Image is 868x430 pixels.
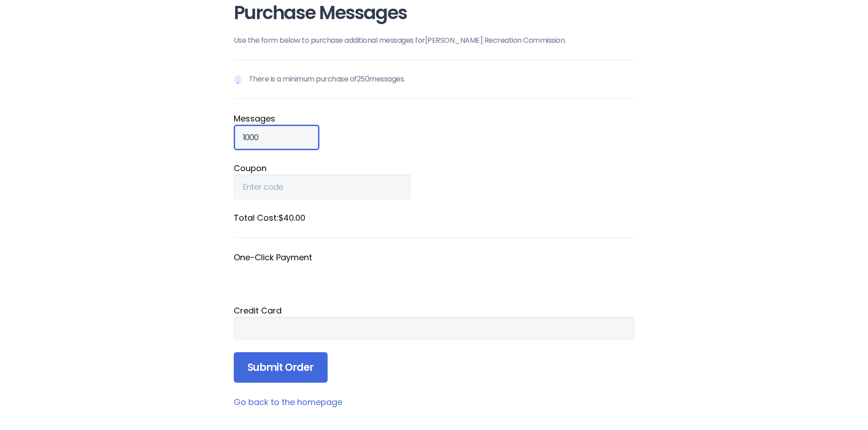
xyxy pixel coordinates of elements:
[234,35,635,46] p: Use the form below to purchase additional messages for [PERSON_NAME] Recreation Commission .
[234,60,635,99] p: There is a minimum purchase of 250 messages.
[234,352,328,383] input: Submit Order
[234,252,635,293] fieldset: One-Click Payment
[234,162,635,174] label: Coupon
[234,74,242,85] img: Notification icon
[234,212,635,224] label: Total Cost: $40.00
[234,174,411,200] input: Enter code
[243,324,626,334] iframe: Secure card payment input frame
[234,125,319,150] input: Qty
[234,3,635,23] h1: Purchase Messages
[234,112,635,125] label: Message s
[234,396,342,408] a: Go back to the homepage
[234,304,635,317] div: Credit Card
[234,263,635,293] iframe: Secure payment button frame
